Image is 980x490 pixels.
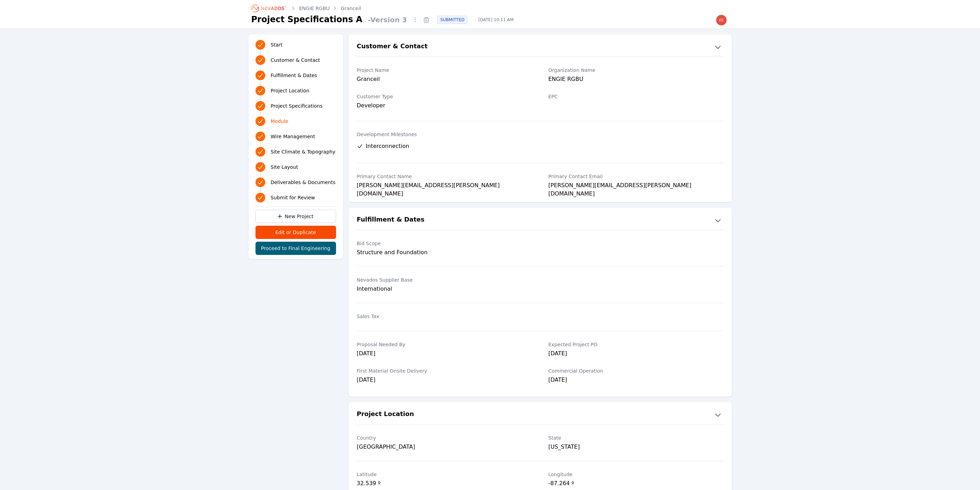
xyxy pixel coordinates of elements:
[271,148,335,155] span: Site Climate & Topography
[357,479,532,489] div: 32.539 º
[357,181,532,191] div: [PERSON_NAME][EMAIL_ADDRESS][PERSON_NAME][DOMAIN_NAME]
[357,276,532,283] label: Nevados Supplier Base
[548,181,723,191] div: [PERSON_NAME][EMAIL_ADDRESS][PERSON_NAME][DOMAIN_NAME]
[271,179,336,186] span: Deliverables & Documents
[548,75,723,85] div: ENGIE RGBU
[271,118,288,125] span: Module
[548,349,723,359] div: [DATE]
[271,133,315,140] span: Wire Management
[299,5,330,12] a: ENGIE RGBU
[716,15,727,26] img: kevin.west@nevados.solar
[548,367,723,374] label: Commercial Operation
[548,376,723,385] div: [DATE]
[548,479,723,489] div: -87.264 º
[357,75,532,85] div: Granceil
[365,15,410,25] span: - Version 3
[256,39,336,204] nav: Progress
[271,194,315,201] span: Submit for Review
[357,67,532,74] label: Project Name
[341,5,361,12] a: Granceil
[548,434,723,441] label: State
[256,242,336,255] button: Proceed to Final Engineering
[349,215,732,226] button: Fulfillment & Dates
[357,434,532,441] label: Country
[357,367,532,374] label: First Material Onsite Delivery
[271,87,310,94] span: Project Location
[357,101,532,110] div: Developer
[357,471,532,478] label: Latitude
[357,313,532,320] label: Sales Tax
[271,164,298,171] span: Site Layout
[548,443,723,451] div: [US_STATE]
[256,210,336,223] a: New Project
[473,17,519,23] span: [DATE] 10:11 AM
[357,349,532,359] div: [DATE]
[357,443,532,451] div: [GEOGRAPHIC_DATA]
[548,67,723,74] label: Organization Name
[256,226,336,239] button: Edit or Duplicate
[548,471,723,478] label: Longitude
[357,248,532,257] div: Structure and Foundation
[357,376,532,385] div: [DATE]
[251,14,362,25] h1: Project Specifications A
[357,215,425,226] h2: Fulfillment & Dates
[548,173,723,180] label: Primary Contact Email
[357,41,428,52] h2: Customer & Contact
[271,57,320,64] span: Customer & Contact
[357,240,532,247] label: Bid Scope
[357,131,723,138] label: Development Milestones
[271,72,317,79] span: Fulfillment & Dates
[548,93,723,100] label: EPC
[349,41,732,52] button: Customer & Contact
[349,409,732,420] button: Project Location
[357,173,532,180] label: Primary Contact Name
[357,409,414,420] h2: Project Location
[357,341,532,348] label: Proposal Needed By
[271,102,323,109] span: Project Specifications
[357,285,532,293] div: International
[357,93,532,100] label: Customer Type
[437,16,467,24] div: SUBMITTED
[548,341,723,348] label: Expected Project PO
[271,41,283,48] span: Start
[366,142,409,150] span: Interconnection
[251,3,361,14] nav: Breadcrumb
